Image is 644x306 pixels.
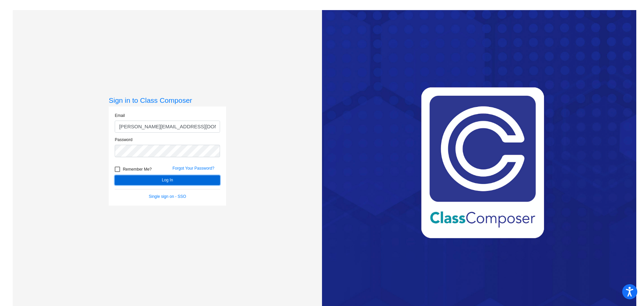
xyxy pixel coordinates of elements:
[115,137,132,143] label: Password
[109,96,226,104] h3: Sign in to Class Composer
[115,175,220,185] button: Log In
[149,194,186,199] a: Single sign on - SSO
[115,113,125,119] label: Email
[172,166,214,171] a: Forgot Your Password?
[123,165,152,173] span: Remember Me?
